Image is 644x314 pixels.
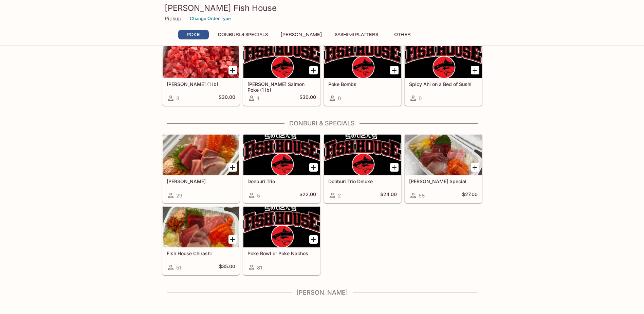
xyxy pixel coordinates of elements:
span: 5 [257,192,260,199]
div: Donburi Trio [243,135,320,175]
div: Ora King Salmon Poke (1 lb) [243,37,320,78]
a: [PERSON_NAME] (1 lb)3$30.00 [162,37,240,106]
span: 29 [176,192,182,199]
h5: Donburi Trio Deluxe [328,178,397,184]
button: Add Ahi Poke (1 lb) [228,66,237,74]
a: Spicy Ahi on a Bed of Sushi0 [405,37,482,106]
a: Fish House Chirashi51$35.00 [162,206,240,275]
h5: [PERSON_NAME] Salmon Poke (1 lb) [247,81,316,92]
button: Add Poke Bombs [390,66,399,74]
h5: Poke Bombs [328,81,397,87]
h5: Poke Bowl or Poke Nachos [247,250,316,256]
p: Pickup [165,15,181,22]
button: Add Ora King Salmon Poke (1 lb) [309,66,318,74]
h4: Donburi & Specials [162,120,482,127]
h5: Spicy Ahi on a Bed of Sushi [409,81,478,87]
h5: $22.00 [299,191,316,199]
span: 3 [176,95,179,102]
div: Poke Bowl or Poke Nachos [243,207,320,247]
button: Poke [178,30,209,39]
span: 51 [176,264,181,271]
span: 0 [419,95,422,102]
div: Fish House Chirashi [163,207,239,247]
span: 1 [257,95,259,102]
h5: $30.00 [299,94,316,102]
div: Spicy Ahi on a Bed of Sushi [405,37,482,78]
span: 81 [257,264,262,271]
a: Poke Bombs0 [324,37,401,106]
button: Add Poke Bowl or Poke Nachos [309,235,318,244]
button: Add Sashimi Donburis [228,163,237,172]
span: 58 [419,192,425,199]
a: [PERSON_NAME]29 [162,134,240,203]
button: Add Donburi Trio [309,163,318,172]
h4: [PERSON_NAME] [162,289,482,296]
div: Poke Bombs [324,37,401,78]
h5: $30.00 [219,94,235,102]
button: [PERSON_NAME] [277,30,326,39]
a: Donburi Trio5$22.00 [243,134,320,203]
h5: $35.00 [219,263,235,272]
h5: $27.00 [462,191,478,199]
div: Donburi Trio Deluxe [324,135,401,175]
a: [PERSON_NAME] Salmon Poke (1 lb)1$30.00 [243,37,320,106]
h3: [PERSON_NAME] Fish House [165,3,480,13]
button: Add Spicy Ahi on a Bed of Sushi [471,66,479,74]
h5: Fish House Chirashi [167,250,235,256]
button: Other [387,30,418,39]
button: Add Souza Special [471,163,479,172]
button: Add Fish House Chirashi [228,235,237,244]
div: Sashimi Donburis [163,135,239,175]
button: Change Order Type [187,13,234,24]
div: Ahi Poke (1 lb) [163,37,239,78]
h5: $24.00 [380,191,397,199]
a: Poke Bowl or Poke Nachos81 [243,206,320,275]
button: Sashimi Platters [331,30,382,39]
h5: [PERSON_NAME] [167,178,235,184]
a: [PERSON_NAME] Special58$27.00 [405,134,482,203]
button: Donburi & Specials [214,30,272,39]
h5: [PERSON_NAME] Special [409,178,478,184]
h5: [PERSON_NAME] (1 lb) [167,81,235,87]
a: Donburi Trio Deluxe2$24.00 [324,134,401,203]
span: 2 [338,192,341,199]
span: 0 [338,95,341,102]
div: Souza Special [405,135,482,175]
h5: Donburi Trio [247,178,316,184]
button: Add Donburi Trio Deluxe [390,163,399,172]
